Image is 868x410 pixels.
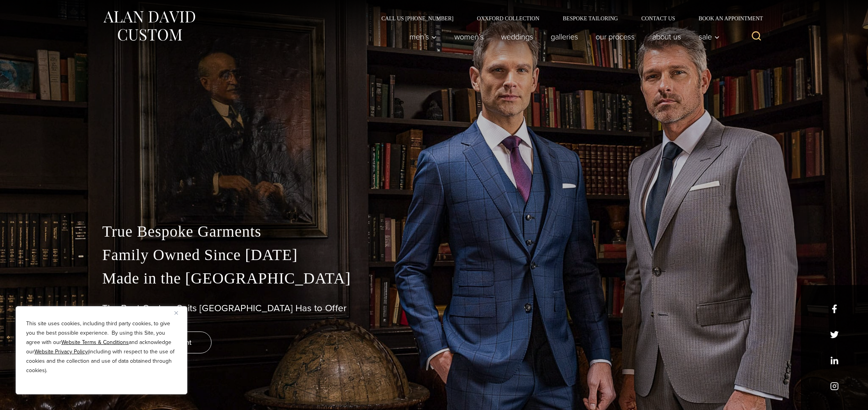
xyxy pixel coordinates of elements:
a: Book an Appointment [687,16,766,21]
a: Galleries [542,29,587,45]
a: Our Process [587,29,644,45]
img: Close [174,311,178,315]
a: Contact Us [630,16,687,21]
img: Alan David Custom [102,9,196,43]
a: linkedin [830,356,839,365]
h1: The Best Custom Suits [GEOGRAPHIC_DATA] Has to Offer [102,303,766,314]
nav: Primary Navigation [401,29,724,45]
span: Men’s [409,33,437,41]
a: Bespoke Tailoring [551,16,630,21]
a: Website Terms & Conditions [61,338,129,346]
p: True Bespoke Garments Family Owned Since [DATE] Made in the [GEOGRAPHIC_DATA] [102,220,766,290]
a: instagram [830,382,839,390]
button: Close [174,308,184,317]
a: Call Us [PHONE_NUMBER] [370,16,465,21]
nav: Secondary Navigation [370,16,766,21]
a: weddings [493,29,542,45]
a: Website Privacy Policy [34,348,88,356]
a: Women’s [446,29,493,45]
a: facebook [830,305,839,313]
a: Oxxford Collection [465,16,551,21]
span: Sale [699,33,720,41]
a: About Us [644,29,690,45]
button: View Search Form [747,27,766,46]
a: x/twitter [830,330,839,339]
p: This site uses cookies, including third party cookies, to give you the best possible experience. ... [26,319,177,375]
